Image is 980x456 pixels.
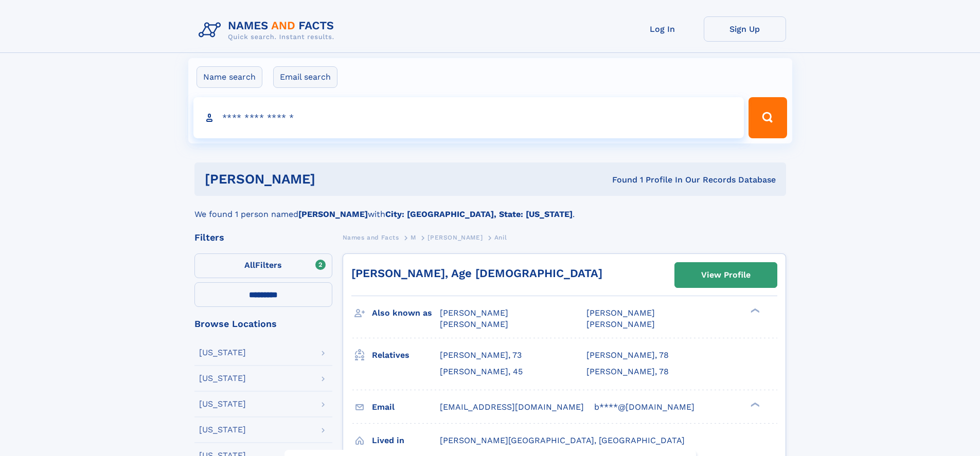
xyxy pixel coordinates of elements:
span: [EMAIL_ADDRESS][DOMAIN_NAME] [440,402,584,412]
a: [PERSON_NAME], 78 [586,366,669,377]
a: Sign Up [704,16,786,42]
input: search input [193,97,744,138]
span: [PERSON_NAME] [440,308,508,318]
a: [PERSON_NAME] [427,231,483,244]
span: M [411,234,416,241]
b: City: [GEOGRAPHIC_DATA], State: [US_STATE] [385,209,573,219]
div: [US_STATE] [199,400,246,408]
div: ❯ [748,401,760,408]
span: [PERSON_NAME] [586,319,655,329]
h1: [PERSON_NAME] [205,173,464,186]
div: Browse Locations [194,319,332,329]
div: We found 1 person named with . [194,196,786,221]
span: [PERSON_NAME] [440,319,508,329]
div: View Profile [701,263,751,287]
a: Log In [621,16,704,42]
b: [PERSON_NAME] [298,209,368,219]
label: Filters [194,253,332,278]
a: View Profile [675,263,777,287]
h3: Also known as [372,304,440,322]
a: [PERSON_NAME], 78 [586,350,669,361]
span: All [244,260,255,270]
span: Anil [494,234,507,241]
a: [PERSON_NAME], Age [DEMOGRAPHIC_DATA] [351,267,602,280]
div: [US_STATE] [199,374,246,382]
div: [US_STATE] [199,349,246,357]
a: [PERSON_NAME], 45 [440,366,523,377]
span: [PERSON_NAME][GEOGRAPHIC_DATA], [GEOGRAPHIC_DATA] [440,435,685,445]
label: Name search [197,66,262,88]
div: Found 1 Profile In Our Records Database [464,174,776,186]
span: [PERSON_NAME] [586,308,655,318]
button: Search Button [749,97,787,138]
a: [PERSON_NAME], 73 [440,350,522,361]
a: M [411,231,416,244]
h3: Email [372,398,440,416]
span: [PERSON_NAME] [427,234,483,241]
div: [US_STATE] [199,426,246,434]
div: ❯ [748,307,760,314]
div: Filters [194,233,332,242]
h3: Relatives [372,346,440,364]
label: Email search [273,66,337,88]
a: Names and Facts [343,231,399,244]
img: Logo Names and Facts [194,16,343,44]
h3: Lived in [372,432,440,449]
